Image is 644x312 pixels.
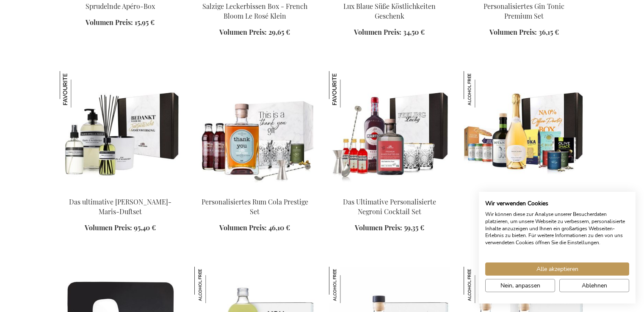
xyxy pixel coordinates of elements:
[559,279,629,292] button: Alle verweigern cookies
[582,281,607,290] span: Ablehnen
[536,265,578,273] span: Alle akzeptieren
[219,223,290,233] a: Volumen Preis: 46,10 €
[219,28,290,37] a: Volumen Preis: 29,65 €
[329,71,365,108] img: Das Ultimative Personalisierte Negroni Cocktail Set
[202,197,308,216] a: Personalisiertes Rum Cola Prestige Set
[86,18,155,28] a: Volumen Preis: 15,95 €
[135,18,155,27] span: 15,95 €
[329,186,450,194] a: The Ultimate Personalized Negroni Cocktail Set Das Ultimative Personalisierte Negroni Cocktail Set
[343,197,436,216] a: Das Ultimative Personalisierte Negroni Cocktail Set
[464,71,500,108] img: Alkoholfreie Office Party Box
[86,2,155,11] a: Sprudelnde Apéro-Box
[500,281,540,290] span: Nein, anpassen
[354,28,425,37] a: Volumen Preis: 34,50 €
[194,71,315,190] img: Personalised Rum Cola Prestige Set
[485,279,555,292] button: cookie Einstellungen anpassen
[464,71,585,190] img: Non-Alcoholic Office Party Box
[60,71,181,190] img: The Ultimate Marie-Stella-Maris Fragrance Set
[268,28,290,36] span: 29,65 €
[354,28,401,36] span: Volumen Preis:
[219,28,267,36] span: Volumen Preis:
[403,28,425,36] span: 34,50 €
[464,186,585,194] a: Non-Alcoholic Office Party Box Alkoholfreie Office Party Box
[485,211,629,246] p: Wir können diese zur Analyse unserer Besucherdaten platzieren, um unsere Webseite zu verbessern, ...
[343,2,436,20] a: Lux Blaue Süße Köstlichkeiten Geschenk
[194,186,315,194] a: Personalised Rum Cola Prestige Set
[85,223,156,233] a: Volumen Preis: 95,40 €
[489,28,559,37] a: Volumen Preis: 36,15 €
[485,262,629,276] button: Akzeptieren Sie alle cookies
[355,223,402,232] span: Volumen Preis:
[134,223,156,232] span: 95,40 €
[268,223,290,232] span: 46,10 €
[69,197,171,216] a: Das ultimative [PERSON_NAME]-Maris-Duftset
[86,18,133,27] span: Volumen Preis:
[329,71,450,190] img: The Ultimate Personalized Negroni Cocktail Set
[355,223,424,233] a: Volumen Preis: 59,35 €
[219,223,267,232] span: Volumen Preis:
[485,200,629,207] h2: Wir verwenden Cookies
[484,2,564,20] a: Personalisiertes Gin Tonic Premium Set
[194,267,231,303] img: The Mocktail Club Basilikum & Bites Geschenkset
[539,28,559,36] span: 36,15 €
[60,186,181,194] a: The Ultimate Marie-Stella-Maris Fragrance Set Das ultimative Marie-Stella-Maris-Duftset
[404,223,424,232] span: 59,35 €
[489,28,537,36] span: Volumen Preis:
[202,2,307,20] a: Salzige Leckerbissen Box - French Bloom Le Rosé Klein
[60,71,96,108] img: Das ultimative Marie-Stella-Maris-Duftset
[464,267,500,303] img: Personalisiertes Geschenkset Für Kubanischen Alkoholfreien Gewürzten Rum
[329,267,365,303] img: Personalisiertes Premium Set Für Kubanischen Alkoholfreien Gewürzten Rum
[85,223,132,232] span: Volumen Preis:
